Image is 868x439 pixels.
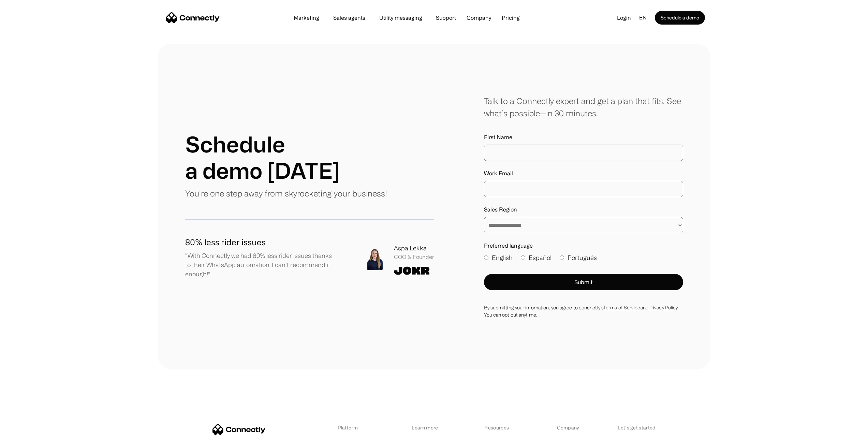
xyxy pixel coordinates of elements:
div: Platform [338,424,375,431]
label: Work Email [484,169,683,177]
label: Español [521,253,551,262]
h1: Schedule a demo [DATE] [185,131,340,184]
a: Pricing [496,15,525,20]
a: Support [430,15,461,20]
a: Schedule a demo [655,11,705,25]
input: English [484,255,488,260]
p: You're one step away from skyrocketing your business! [185,187,387,200]
a: Utility messaging [374,15,428,20]
div: en [639,13,647,23]
button: Submit [484,274,683,290]
div: Company [467,13,491,23]
div: Company [557,424,581,431]
input: Español [521,255,525,260]
div: COO & Founder [394,253,434,261]
div: Let’s get started [618,424,656,431]
div: By submitting your infomation, you agree to conenctly’s and . You can opt out anytime. [484,304,683,318]
div: Company [465,13,493,23]
div: Resources [484,424,520,431]
input: Português [560,255,564,260]
label: Português [560,253,597,262]
a: Sales agents [328,15,371,20]
label: English [484,253,513,262]
label: Sales Region [484,205,683,214]
label: First Name [484,133,683,141]
div: Aspa Lekka [394,244,434,253]
a: Login [612,13,636,23]
div: en [636,13,655,23]
a: Marketing [288,15,325,20]
div: Learn more [412,424,447,431]
a: Terms of Service [603,305,641,310]
ul: Language list [14,427,41,437]
aside: Language selected: English [7,426,41,437]
a: home [166,13,220,23]
p: "With Connectly we had 80% less rider issues thanks to their WhatsApp automation. I can't recomme... [185,251,335,279]
label: Preferred language [484,242,683,250]
div: Talk to a Connectly expert and get a plan that fits. See what’s possible—in 30 minutes. [484,95,683,119]
a: Privacy Policy [648,305,677,310]
h1: 80% less rider issues [185,236,335,248]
